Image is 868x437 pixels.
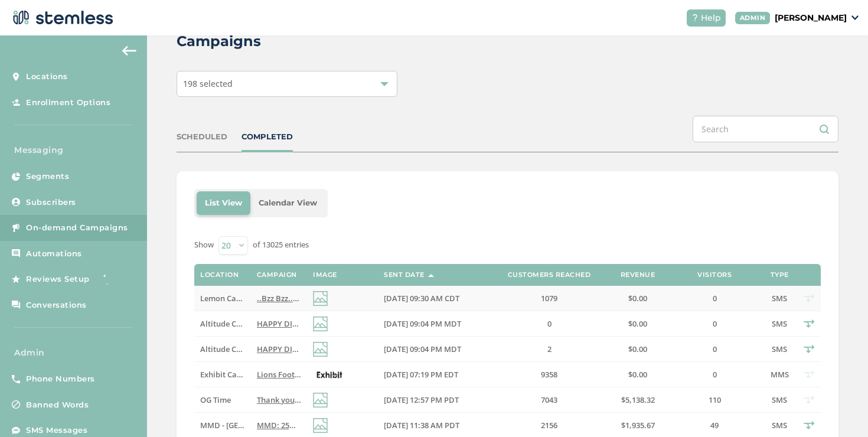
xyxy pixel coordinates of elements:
[384,271,425,279] label: Sent Date
[541,369,557,380] span: 9358
[768,420,791,431] label: SMS
[541,420,557,431] span: 2156
[183,78,233,89] span: 198 selected
[384,293,459,304] span: [DATE] 09:30 AM CDT
[26,248,82,260] span: Automations
[313,418,328,433] img: icon-img-d887fa0c.svg
[496,319,602,329] label: 0
[384,420,459,431] span: [DATE] 11:38 AM PDT
[735,12,771,24] div: ADMIN
[177,31,261,52] h2: Campaigns
[621,271,655,279] label: Revenue
[628,293,647,304] span: $0.00
[200,370,244,380] label: Exhibit Cannabis - Port Huron
[768,344,791,354] label: SMS
[628,318,647,329] span: $0.00
[673,395,756,405] label: 110
[701,12,721,24] span: Help
[541,293,557,304] span: 1079
[200,394,231,405] span: OG Time
[257,420,653,431] span: MMD: 25% OFF Big Bags every Tue/Wed in September! Click for details & MORE DEALS 🤩 Reply END to c...
[621,420,655,431] span: $1,935.67
[710,420,719,431] span: 49
[384,344,461,354] span: [DATE] 09:04 PM MDT
[384,293,484,304] label: 09/10/2025 09:30 AM CDT
[713,293,717,304] span: 0
[26,171,69,182] span: Segments
[384,344,484,354] label: 09/09/2025 09:04 PM MDT
[713,369,717,380] span: 0
[9,6,113,30] img: logo-dark-0685b13c.svg
[242,131,293,143] div: COMPLETED
[809,380,868,437] iframe: Chat Widget
[851,15,859,20] img: icon_down-arrow-small-66adaf34.svg
[200,318,327,329] span: Altitude Cannabis Dispensary 1100
[428,274,434,277] img: icon-sort-1e1d7615.svg
[200,344,327,354] span: Altitude Cannabis Dispensary 8110
[200,293,244,304] label: Lemon Cannabis Glenpool
[771,369,789,380] span: MMS
[26,273,90,285] span: Reviews Setup
[200,293,296,304] span: Lemon Cannabis Glenpool
[250,191,325,215] li: Calendar View
[614,344,661,354] label: $0.00
[257,319,301,329] label: HAPPY DIME DAY Reply END to cancel
[26,71,68,83] span: Locations
[26,97,110,109] span: Enrollment Options
[693,116,838,142] input: Search
[26,197,76,208] span: Subscribers
[257,395,301,405] label: Thank you for being a valued customer! We've got your insider specials here: Reply END to cancel
[697,271,732,279] label: Visitors
[772,420,787,431] span: SMS
[673,420,756,431] label: 49
[768,293,791,304] label: SMS
[768,319,791,329] label: SMS
[194,239,214,251] label: Show
[200,271,239,279] label: Location
[200,319,244,329] label: Altitude Cannabis Dispensary 1100
[628,344,647,354] span: $0.00
[775,12,847,24] p: [PERSON_NAME]
[200,420,304,431] span: MMD - [GEOGRAPHIC_DATA]
[257,370,301,380] label: Lions Football & Pizza in our Lounge and much more all month! Only at The Exhibit Port Huron. Cli...
[384,370,484,380] label: 09/09/2025 07:19 PM EDT
[673,293,756,304] label: 0
[496,395,602,405] label: 7043
[691,14,699,21] img: icon-help-white-03924b79.svg
[772,318,787,329] span: SMS
[673,319,756,329] label: 0
[772,394,787,405] span: SMS
[26,299,87,311] span: Conversations
[257,271,297,279] label: Campaign
[26,425,87,436] span: SMS Messages
[496,370,602,380] label: 9358
[257,293,592,304] span: ..Bzz Bzz... Time for a Lemon update! Check out [DATE] exclusive offers :) Reply END to cancel
[200,395,244,405] label: OG Time
[253,239,309,251] label: of 13025 entries
[200,369,345,380] span: Exhibit Cannabis - [GEOGRAPHIC_DATA]
[709,394,721,405] span: 110
[257,293,301,304] label: ..Bzz Bzz... Time for a Lemon update! Check out today's exclusive offers :) Reply END to cancel
[541,394,557,405] span: 7043
[257,318,395,329] span: HAPPY DIME DAY Reply END to cancel
[628,369,647,380] span: $0.00
[200,344,244,354] label: Altitude Cannabis Dispensary 8110
[614,293,661,304] label: $0.00
[614,370,661,380] label: $0.00
[384,319,484,329] label: 09/09/2025 09:04 PM MDT
[772,293,787,304] span: SMS
[197,191,250,215] li: List View
[257,344,395,354] span: HAPPY DIME DAY Reply END to cancel
[768,370,791,380] label: MMS
[771,271,789,279] label: Type
[614,420,661,431] label: $1,935.67
[496,344,602,354] label: 2
[772,344,787,354] span: SMS
[673,344,756,354] label: 0
[313,291,328,306] img: icon-img-d887fa0c.svg
[26,399,89,411] span: Banned Words
[26,373,95,385] span: Phone Numbers
[508,271,591,279] label: Customers Reached
[313,393,328,407] img: icon-img-d887fa0c.svg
